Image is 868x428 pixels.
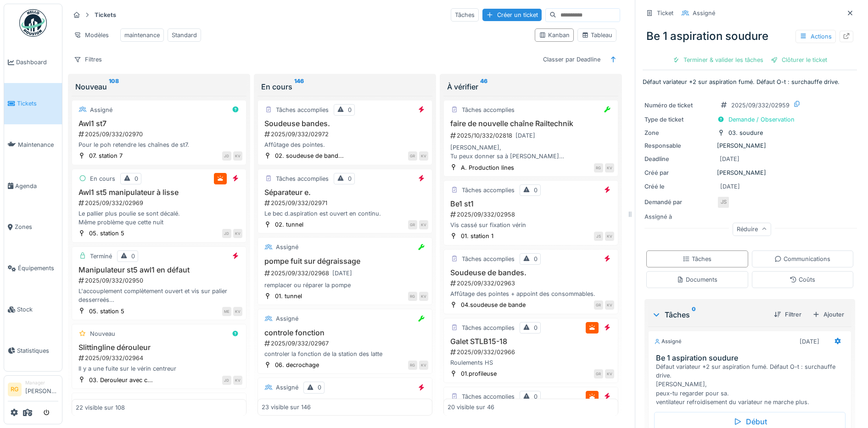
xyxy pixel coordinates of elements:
[408,220,417,229] div: GR
[131,252,135,261] div: 0
[449,348,614,356] div: 2025/09/332/02966
[76,119,242,128] h3: Awl1 st7
[222,376,231,385] div: JD
[17,99,58,108] span: Tickets
[76,209,242,227] div: Le pallier plus poulie se sont décalé. Même problème que cette nuit
[332,269,352,278] div: [DATE]
[124,31,160,39] div: maintenance
[462,186,515,195] div: Tâches accomplies
[790,275,815,284] div: Coûts
[262,281,428,289] div: remplacer ou réparer la pompe
[262,328,428,337] h3: controle fonction
[419,361,428,370] div: KV
[90,106,112,114] div: Assigné
[8,383,22,396] li: RG
[447,81,615,92] div: À vérifier
[294,81,304,92] sup: 146
[408,361,417,370] div: RG
[75,81,243,92] div: Nouveau
[222,307,231,316] div: ME
[448,221,614,229] div: Vis cassé sur fixation vérin
[276,243,298,251] div: Assigné
[233,376,242,385] div: KV
[539,53,605,66] div: Classer par Deadline
[461,369,497,378] div: 01.profileuse
[605,300,614,310] div: KV
[461,232,493,240] div: 01. station 1
[728,115,795,124] div: Demande / Observation
[692,309,696,320] sup: 0
[795,30,836,43] div: Actions
[76,287,242,304] div: L'accouplement complètement ouvert et vis sur palier desserreés ⚠️ le poh
[276,383,298,392] div: Assigné
[275,151,344,160] div: 02. soudeuse de band...
[89,229,124,238] div: 05. station 5
[15,222,58,231] span: Zones
[262,403,311,411] div: 23 visible sur 146
[4,42,62,83] a: Dashboard
[90,252,112,261] div: Terminé
[419,292,428,301] div: KV
[654,338,682,345] div: Assigné
[262,119,428,128] h3: Soudeuse bandes.
[76,188,242,197] h3: Awl1 st5 manipulateur à lisse
[408,292,417,301] div: RG
[449,279,614,288] div: 2025/09/332/02963
[605,163,614,172] div: KV
[656,354,847,362] h3: Be 1 aspiration soudure
[770,308,805,321] div: Filtrer
[89,151,123,160] div: 07. station 7
[263,339,428,348] div: 2025/09/332/02967
[275,292,302,300] div: 01. tunnel
[448,268,614,277] h3: Soudeuse de bandes.
[233,151,242,161] div: KV
[4,124,62,166] a: Maintenance
[534,392,538,401] div: 0
[693,9,715,17] div: Assigné
[534,323,538,332] div: 0
[90,174,115,183] div: En cours
[262,188,428,197] h3: Séparateur e.
[605,232,614,241] div: KV
[594,300,603,310] div: GR
[76,343,242,352] h3: Slittingline dérouleur
[448,289,614,298] div: Affûtage des pointes + appoint des consommables.
[134,174,138,183] div: 0
[222,229,231,238] div: JD
[800,337,819,346] div: [DATE]
[644,128,713,137] div: Zone
[462,392,515,401] div: Tâches accomplies
[276,314,298,323] div: Assigné
[70,28,113,42] div: Modèles
[419,220,428,229] div: KV
[419,151,428,161] div: KV
[275,361,319,369] div: 06. decrochage
[539,31,570,39] div: Kanban
[731,101,790,110] div: 2025/09/332/02959
[644,168,855,177] div: [PERSON_NAME]
[643,78,857,86] p: Défaut variateur *2 sur aspiration fumé. Défaut O-t : surchauffe drive.
[262,209,428,218] div: Le bec d.aspiration est ouvert en continu.
[656,362,847,406] div: Défaut variateur *2 sur aspiration fumé. Défaut O-t : surchauffe drive. [PERSON_NAME], peux-tu re...
[643,24,857,48] div: Be 1 aspiration soudure
[594,232,603,241] div: JS
[669,54,767,66] div: Terminer & valider les tâches
[652,309,767,320] div: Tâches
[18,264,58,272] span: Équipements
[733,222,771,236] div: Réduire
[448,119,614,128] h3: faire de nouvelle chaîne Railtechnik
[534,186,538,195] div: 0
[594,369,603,378] div: GR
[17,305,58,314] span: Stock
[4,289,62,330] a: Stock
[767,54,831,66] div: Clôturer le ticket
[17,346,58,355] span: Statistiques
[448,143,614,161] div: [PERSON_NAME], Tu peux donner sa à [PERSON_NAME] couper la chaine 16B1 en des morceau de 3 maillo...
[461,163,514,172] div: A. Production lines
[78,199,242,207] div: 2025/09/332/02969
[16,58,58,67] span: Dashboard
[276,174,329,183] div: Tâches accomplies
[19,9,47,37] img: Badge_color-CXgf-gQk.svg
[78,354,242,362] div: 2025/09/332/02964
[90,398,112,407] div: Assigné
